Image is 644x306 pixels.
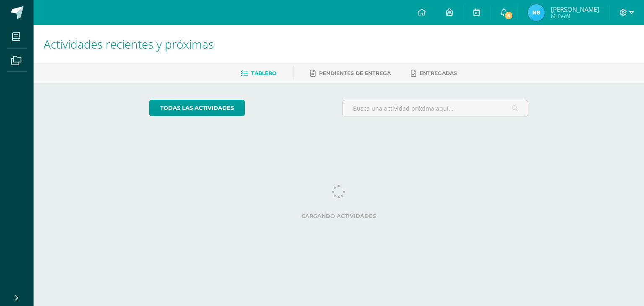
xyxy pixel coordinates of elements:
[149,100,245,116] a: todas las Actividades
[551,5,599,13] span: [PERSON_NAME]
[551,13,599,20] span: Mi Perfil
[343,100,528,117] input: Busca una actividad próxima aquí...
[44,36,214,52] span: Actividades recientes y próximas
[251,70,276,76] span: Tablero
[149,213,529,219] label: Cargando actividades
[411,67,457,80] a: Entregadas
[420,70,457,76] span: Entregadas
[310,67,391,80] a: Pendientes de entrega
[241,67,276,80] a: Tablero
[319,70,391,76] span: Pendientes de entrega
[528,4,545,21] img: 420ffa6ce9e7ead82f6aec278d797962.png
[504,11,513,20] span: 6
